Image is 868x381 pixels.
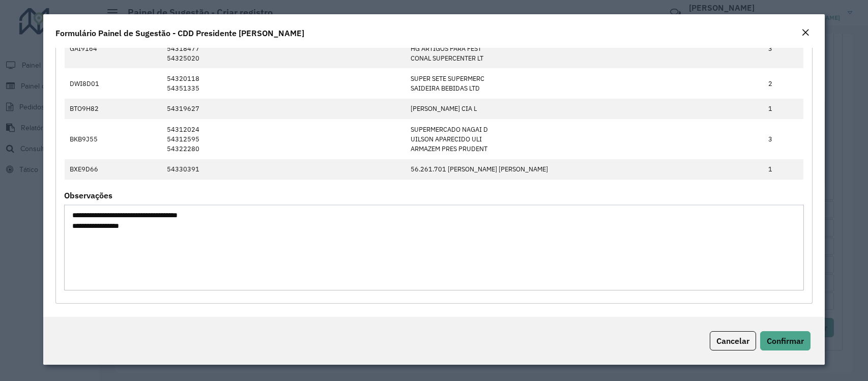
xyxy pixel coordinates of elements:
td: 54319627 [162,99,406,119]
td: SUPERMERCADO NAGAI D UILSON APARECIDO ULI ARMAZEM PRES PRUDENT [406,119,763,159]
button: Cancelar [710,331,756,350]
td: BTO9H82 [65,99,162,119]
td: SUPERMERCADO CONAL L HG ARTIGOS PARA FEST CONAL SUPERCENTER LT [406,28,763,68]
td: 1 [763,159,803,180]
td: 3 [763,28,803,68]
td: SUPER SETE SUPERMERC SAIDEIRA BEBIDAS LTD [406,68,763,98]
td: 2 [763,68,803,98]
td: 54330391 [162,159,406,180]
td: [PERSON_NAME] CIA L [406,99,763,119]
td: 54311623 54318477 54325020 [162,28,406,68]
td: 1 [763,99,803,119]
td: GAI9164 [65,28,162,68]
td: 3 [763,119,803,159]
span: Confirmar [767,336,804,346]
td: 54320118 54351335 [162,68,406,98]
td: DWI8D01 [65,68,162,98]
button: Confirmar [760,331,811,350]
em: Fechar [801,28,809,37]
label: Observações [64,189,112,201]
td: 54312024 54312595 54322280 [162,119,406,159]
span: Cancelar [716,336,749,346]
button: Close [798,26,813,40]
td: BKB9J55 [65,119,162,159]
h4: Formulário Painel de Sugestão - CDD Presidente [PERSON_NAME] [55,27,304,39]
td: 56.261.701 [PERSON_NAME] [PERSON_NAME] [406,159,763,180]
td: BXE9D66 [65,159,162,180]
